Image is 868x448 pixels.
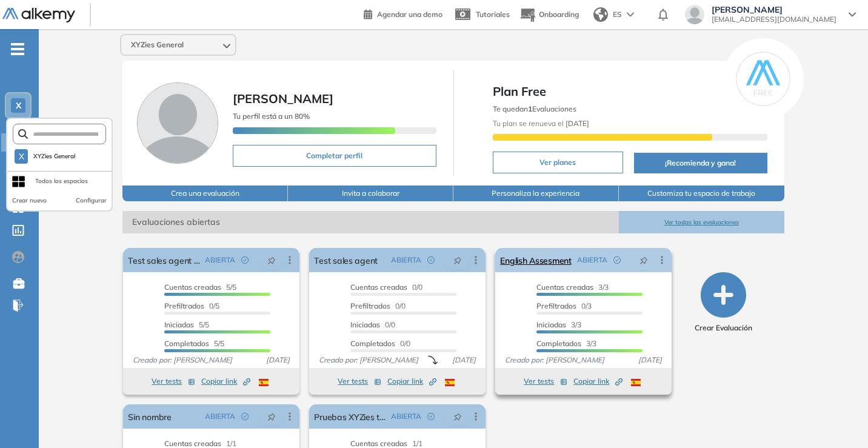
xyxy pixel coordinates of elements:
span: Creado por: [PERSON_NAME] [314,355,423,366]
span: 1/1 [164,439,236,448]
button: Invita a colaborar [288,186,453,201]
span: pushpin [639,255,648,265]
span: 0/0 [350,283,422,292]
img: ESP [259,379,269,386]
span: Prefiltrados [164,301,204,310]
button: Completar perfil [233,145,436,167]
button: pushpin [444,250,471,270]
span: ABIERTA [205,411,235,422]
a: Test sales agent 2.0 [128,248,200,272]
button: Copiar link [201,374,250,389]
button: Customiza tu espacio de trabajo [619,186,784,201]
img: arrow [627,12,634,17]
span: Cuentas creadas [164,283,221,292]
img: ESP [445,379,455,386]
span: Iniciadas [350,320,380,329]
span: [DATE] [447,355,481,366]
button: pushpin [630,250,657,270]
span: [PERSON_NAME] [712,5,836,15]
span: Tu plan se renueva el [493,119,589,128]
button: pushpin [258,407,285,426]
span: Cuentas creadas [350,439,407,448]
span: check-circle [241,256,249,264]
span: pushpin [453,412,462,421]
span: ES [613,9,622,20]
img: Logo [2,8,75,23]
span: Completados [164,339,209,348]
b: 1 [528,104,532,113]
img: ESP [631,379,641,386]
img: Foto de perfil [137,82,218,164]
span: 3/3 [536,283,609,292]
img: world [593,7,608,22]
span: Cuentas creadas [536,283,593,292]
span: Completados [350,339,395,348]
span: 5/5 [164,320,209,329]
span: 3/3 [536,339,596,348]
a: English Assesment [500,248,571,272]
span: Tutoriales [476,10,510,19]
button: Ver tests [338,374,381,389]
span: Iniciadas [164,320,194,329]
button: Crear nuevo [12,196,47,206]
a: Agendar una demo [364,6,442,21]
button: Ver tests [152,374,195,389]
span: Cuentas creadas [350,283,407,292]
button: Onboarding [519,2,579,28]
span: X [16,101,21,110]
span: ABIERTA [577,255,607,266]
span: ABIERTA [205,255,235,266]
span: 0/5 [164,301,219,310]
span: Copiar link [573,376,623,387]
span: Cuentas creadas [164,439,221,448]
div: Todos los espacios [35,176,88,186]
i: - [11,48,24,50]
span: 0/0 [350,339,410,348]
span: XYZies General [33,152,76,161]
span: Evaluaciones abiertas [122,211,618,233]
span: 5/5 [164,283,236,292]
span: Plan Free [493,82,767,101]
button: pushpin [444,407,471,426]
span: [PERSON_NAME] [233,91,333,106]
span: Iniciadas [536,320,566,329]
span: 0/0 [350,320,395,329]
span: Prefiltrados [350,301,390,310]
span: Creado por: [PERSON_NAME] [500,355,609,366]
span: Tu perfil está a un 80% [233,112,310,121]
span: 5/5 [164,339,224,348]
span: Onboarding [539,10,579,19]
span: pushpin [267,412,276,421]
button: Ver tests [524,374,567,389]
span: Prefiltrados [536,301,576,310]
span: 0/3 [536,301,592,310]
button: ¡Recomienda y gana! [634,153,767,173]
button: Ver todas las evaluaciones [619,211,784,233]
span: pushpin [453,255,462,265]
span: XYZies General [131,40,184,50]
span: Agendar una demo [377,10,442,19]
span: check-circle [427,256,435,264]
span: X [19,152,24,161]
button: Copiar link [387,374,436,389]
span: Te quedan Evaluaciones [493,104,576,113]
button: Crea una evaluación [122,186,288,201]
button: Ver planes [493,152,624,173]
span: Copiar link [201,376,250,387]
a: Pruebas XYZies test [314,404,386,429]
span: check-circle [241,413,249,420]
button: Configurar [76,196,107,206]
button: pushpin [258,250,285,270]
span: ABIERTA [391,255,421,266]
span: Completados [536,339,581,348]
span: [DATE] [261,355,295,366]
a: Test sales agent [314,248,378,272]
button: Personaliza la experiencia [453,186,619,201]
span: [DATE] [633,355,667,366]
div: Widget de chat [650,307,868,448]
button: Copiar link [573,374,623,389]
span: 1/1 [350,439,422,448]
span: 3/3 [536,320,581,329]
b: [DATE] [564,119,589,128]
span: Creado por: [PERSON_NAME] [128,355,237,366]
